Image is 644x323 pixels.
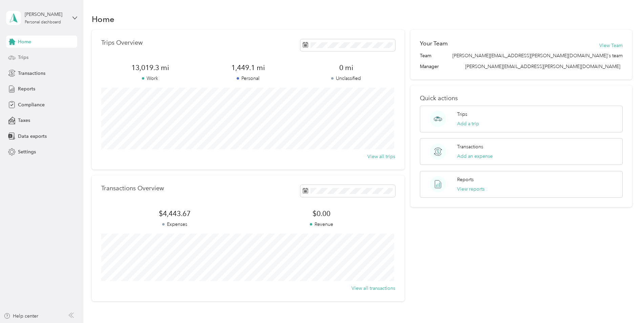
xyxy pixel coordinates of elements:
span: Data exports [18,133,47,140]
button: Add a trip [457,120,479,127]
button: View reports [457,186,485,193]
button: Add an expense [457,153,493,160]
button: View Team [599,42,623,49]
p: Expenses [101,221,248,228]
span: 0 mi [297,63,395,72]
p: Transactions Overview [101,185,164,192]
h1: Home [92,16,114,23]
span: $0.00 [248,209,395,218]
h2: Your Team [420,39,448,48]
span: Reports [18,85,35,92]
p: Reports [457,176,474,183]
p: Personal [199,75,297,82]
button: Help center [4,313,38,320]
iframe: Everlance-gr Chat Button Frame [606,285,644,323]
span: Taxes [18,117,30,124]
p: Trips Overview [101,39,143,46]
span: [PERSON_NAME][EMAIL_ADDRESS][PERSON_NAME][DOMAIN_NAME] [465,64,620,69]
p: Transactions [457,143,483,150]
span: Home [18,38,31,45]
button: View all transactions [351,285,395,292]
div: [PERSON_NAME] [25,11,67,18]
button: View all trips [367,153,395,160]
span: 1,449.1 mi [199,63,297,72]
div: Personal dashboard [25,20,61,24]
span: Transactions [18,70,45,77]
span: 13,019.3 mi [101,63,199,72]
span: Compliance [18,101,45,108]
span: Settings [18,148,36,155]
p: Work [101,75,199,82]
p: Trips [457,111,467,118]
p: Quick actions [420,95,623,102]
span: [PERSON_NAME][EMAIL_ADDRESS][PERSON_NAME][DOMAIN_NAME]'s team [452,52,623,59]
p: Unclassified [297,75,395,82]
p: Revenue [248,221,395,228]
span: Trips [18,54,28,61]
span: Manager [420,63,439,70]
span: Team [420,52,431,59]
span: $4,443.67 [101,209,248,218]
